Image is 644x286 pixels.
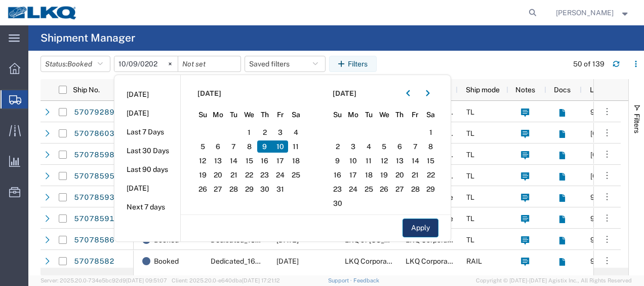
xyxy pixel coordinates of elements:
[178,56,240,71] input: Not set
[515,86,535,94] span: Notes
[67,60,92,68] span: Booked
[73,168,115,185] a: 57078595
[466,193,474,201] span: TL
[361,110,377,120] span: Tu
[392,169,408,181] span: 20
[241,110,257,120] span: We
[114,141,180,160] li: Last 30 Days
[466,257,482,265] span: RAIL
[423,183,438,195] span: 29
[288,155,304,167] span: 18
[466,86,500,94] span: Ship mode
[211,155,226,167] span: 13
[345,169,361,181] span: 17
[41,56,110,72] button: Status:Booked
[257,155,273,167] span: 16
[423,110,438,120] span: Sa
[73,190,115,206] a: 57078593
[406,257,460,265] span: LKQ Corporation
[257,110,273,120] span: Th
[423,155,438,167] span: 15
[226,155,241,167] span: 14
[288,110,304,120] span: Sa
[590,86,618,94] span: Location
[466,236,474,244] span: TL
[272,140,288,153] span: 10
[195,155,211,167] span: 12
[408,169,423,181] span: 21
[226,169,241,181] span: 21
[242,277,280,283] span: [DATE] 17:21:12
[272,110,288,120] span: Fr
[353,277,379,283] a: Feedback
[345,155,361,167] span: 10
[241,169,257,181] span: 22
[195,169,211,181] span: 19
[423,169,438,181] span: 22
[41,25,135,51] h4: Shipment Manager
[345,257,399,265] span: LKQ Corporation
[554,86,571,94] span: Docs
[226,183,241,195] span: 28
[257,126,273,138] span: 2
[73,86,100,94] span: Ship No.
[211,183,226,195] span: 27
[211,140,226,153] span: 6
[241,155,257,167] span: 15
[272,126,288,138] span: 3
[114,179,180,198] li: [DATE]
[376,110,392,120] span: We
[361,155,377,167] span: 11
[573,59,605,69] div: 50 of 139
[272,155,288,167] span: 17
[376,155,392,167] span: 12
[241,126,257,138] span: 1
[197,88,221,99] span: [DATE]
[73,147,115,163] a: 57078598
[114,123,180,141] li: Last 7 Days
[172,277,280,283] span: Client: 2025.20.0-e640dba
[114,85,180,104] li: [DATE]
[466,151,474,159] span: TL
[408,183,423,195] span: 28
[73,232,115,248] a: 57078586
[154,251,179,272] span: Booked
[466,129,474,137] span: TL
[408,155,423,167] span: 14
[466,108,474,116] span: TL
[73,104,115,121] a: 57079289
[345,140,361,153] span: 3
[392,110,408,120] span: Th
[633,114,641,133] span: Filters
[330,155,346,167] span: 9
[257,183,273,195] span: 30
[392,183,408,195] span: 27
[7,5,78,20] img: logo
[114,104,180,123] li: [DATE]
[330,110,346,120] span: Su
[211,257,321,265] span: Dedicated_1635_1633_Eng Trans
[288,140,304,153] span: 11
[114,198,180,217] li: Next 7 days
[329,56,377,72] button: Filters
[241,140,257,153] span: 8
[257,140,273,153] span: 9
[330,169,346,181] span: 16
[330,197,346,209] span: 30
[245,56,326,72] button: Saved filters
[556,7,614,18] span: Robert Benette
[195,183,211,195] span: 26
[257,169,273,181] span: 23
[272,183,288,195] span: 31
[555,7,630,19] button: [PERSON_NAME]
[126,277,167,283] span: [DATE] 09:51:07
[408,140,423,153] span: 7
[345,183,361,195] span: 24
[114,160,180,179] li: Last 90 days
[195,110,211,120] span: Su
[345,110,361,120] span: Mo
[423,140,438,153] span: 8
[392,155,408,167] span: 13
[466,172,474,180] span: TL
[376,183,392,195] span: 26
